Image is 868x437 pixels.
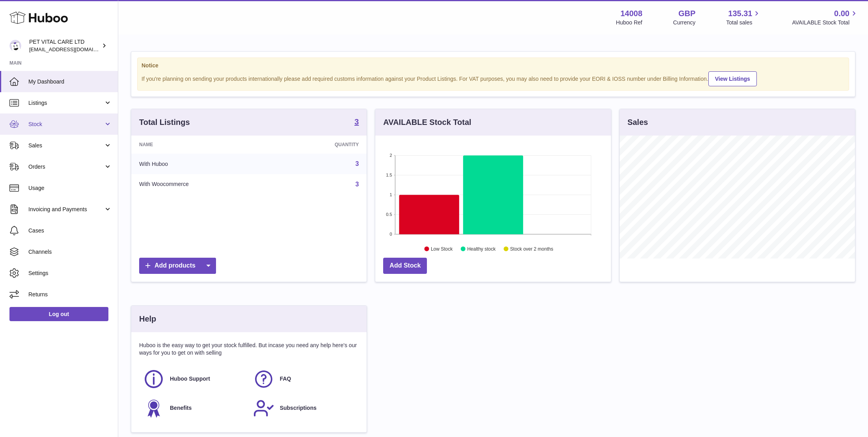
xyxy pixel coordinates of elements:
span: Invoicing and Payments [28,206,104,213]
span: Settings [28,270,112,277]
span: [EMAIL_ADDRESS][DOMAIN_NAME] [29,46,116,52]
th: Quantity [278,136,367,154]
span: Orders [28,163,104,171]
a: Add products [139,258,216,274]
td: With Woocommerce [131,174,278,195]
img: petvitalcare@gmail.com [9,40,21,52]
text: Stock over 2 months [510,246,553,252]
a: FAQ [253,368,355,390]
span: Benefits [170,404,192,412]
span: My Dashboard [28,78,112,86]
span: AVAILABLE Stock Total [792,19,859,26]
span: Stock [28,121,104,128]
a: 3 [355,160,359,167]
span: 135.31 [728,8,752,19]
text: 2 [390,153,392,158]
strong: 14008 [620,8,643,19]
strong: GBP [678,8,695,19]
h3: AVAILABLE Stock Total [383,117,471,128]
text: 0.5 [386,212,392,217]
text: Low Stock [431,246,453,252]
strong: Notice [142,62,845,69]
text: Healthy stock [467,246,496,252]
a: Subscriptions [253,398,355,419]
span: Sales [28,142,104,149]
h3: Total Listings [139,117,190,128]
span: Returns [28,291,112,298]
a: View Listings [708,71,757,86]
span: Subscriptions [280,404,317,412]
span: Total sales [726,19,761,26]
span: Channels [28,248,112,256]
a: Benefits [143,398,245,419]
div: PET VITAL CARE LTD [29,38,100,53]
p: Huboo is the easy way to get your stock fulfilled. But incase you need any help here's our ways f... [139,342,359,357]
span: FAQ [280,375,291,383]
text: 0 [390,232,392,236]
a: 3 [354,118,359,127]
text: 1.5 [386,173,392,177]
h3: Sales [628,117,648,128]
div: If you're planning on sending your products internationally please add required customs informati... [142,70,845,86]
span: Usage [28,184,112,192]
a: Log out [9,307,108,321]
span: 0.00 [834,8,849,19]
strong: 3 [354,118,359,126]
span: Cases [28,227,112,234]
td: With Huboo [131,154,278,174]
span: Listings [28,99,104,107]
th: Name [131,136,278,154]
a: 0.00 AVAILABLE Stock Total [792,8,859,26]
div: Currency [673,19,696,26]
a: 135.31 Total sales [726,8,761,26]
a: Huboo Support [143,368,245,390]
div: Huboo Ref [616,19,643,26]
a: Add Stock [383,258,427,274]
span: Huboo Support [170,375,210,383]
text: 1 [390,192,392,197]
a: 3 [355,181,359,188]
h3: Help [139,314,156,324]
